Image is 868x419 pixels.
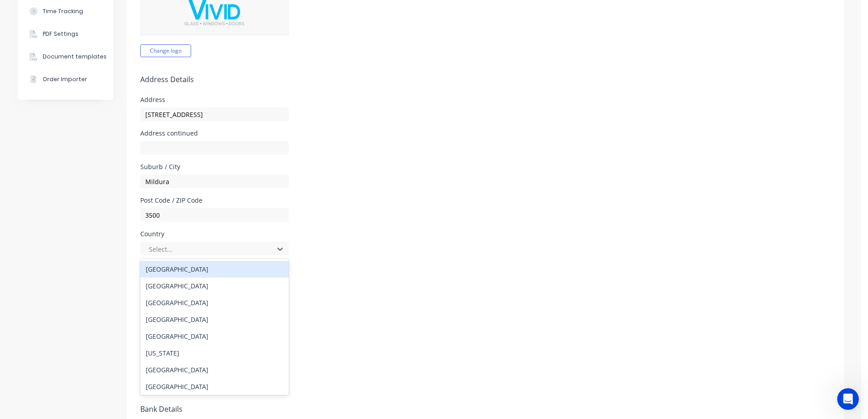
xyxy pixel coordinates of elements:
[43,53,107,61] div: Document templates
[6,4,23,21] button: go back
[140,345,289,361] div: [US_STATE]
[140,164,289,170] div: Suburb / City
[140,44,191,57] button: Change logo
[140,197,289,204] div: Post Code / ZIP Code
[18,45,113,68] button: Document templates
[140,278,289,294] div: [GEOGRAPHIC_DATA]
[140,97,289,103] div: Address
[18,23,113,45] button: PDF Settings
[140,361,289,378] div: [GEOGRAPHIC_DATA]
[43,30,79,38] div: PDF Settings
[43,7,83,15] div: Time Tracking
[140,130,289,136] div: Address continued
[140,231,289,237] div: Country
[140,261,289,278] div: [GEOGRAPHIC_DATA]
[159,4,176,20] div: Close
[140,294,289,311] div: [GEOGRAPHIC_DATA]
[140,311,289,328] div: [GEOGRAPHIC_DATA]
[837,388,859,410] iframe: Intercom live chat
[140,405,830,414] h5: Bank Details
[140,328,289,345] div: [GEOGRAPHIC_DATA]
[18,68,113,91] button: Order Importer
[43,75,87,83] div: Order Importer
[140,75,830,84] h5: Address Details
[140,307,830,316] h5: Contact Details
[140,378,289,395] div: [GEOGRAPHIC_DATA]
